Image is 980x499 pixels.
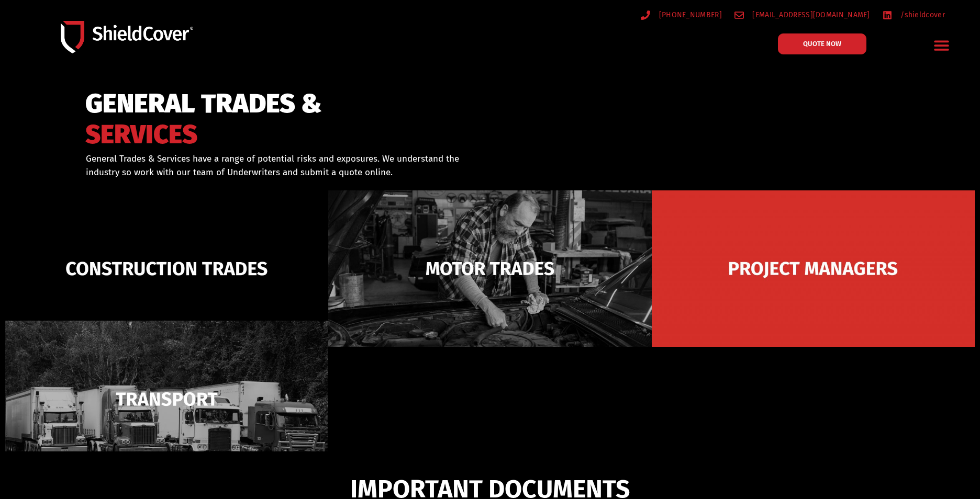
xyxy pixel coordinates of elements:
img: Shield-Cover-Underwriting-Australia-logo-full [61,21,193,53]
span: IMPORTANT DOCUMENTS [350,479,630,499]
span: QUOTE NOW [803,40,841,47]
p: General Trades & Services have a range of potential risks and exposures. We understand the indust... [86,152,476,179]
span: [EMAIL_ADDRESS][DOMAIN_NAME] [750,8,870,21]
span: /shieldcover [898,8,945,21]
span: [PHONE_NUMBER] [656,8,722,21]
div: Menu Toggle [929,33,954,58]
a: /shieldcover [883,8,945,21]
span: GENERAL TRADES & [85,93,322,115]
a: [PHONE_NUMBER] [641,8,722,21]
a: QUOTE NOW [778,33,866,54]
a: [EMAIL_ADDRESS][DOMAIN_NAME] [734,8,870,21]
